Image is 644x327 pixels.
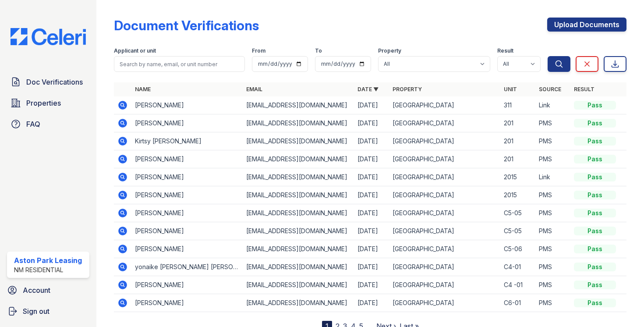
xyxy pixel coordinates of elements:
td: PMS [535,150,570,168]
a: Account [4,281,93,299]
div: Pass [574,119,616,128]
td: PMS [535,294,570,312]
td: PMS [535,258,570,276]
td: [PERSON_NAME] [131,222,243,240]
td: [DATE] [354,186,389,204]
div: Pass [574,281,616,289]
div: Pass [574,245,616,253]
td: [EMAIL_ADDRESS][DOMAIN_NAME] [243,204,354,222]
div: Pass [574,209,616,217]
a: Properties [7,94,89,112]
td: 2015 [500,186,535,204]
td: [DATE] [354,204,389,222]
td: [EMAIL_ADDRESS][DOMAIN_NAME] [243,240,354,258]
input: Search by name, email, or unit number [114,56,245,72]
a: FAQ [7,115,89,133]
a: Email [246,86,262,92]
label: From [252,47,265,54]
td: [DATE] [354,114,389,132]
td: [DATE] [354,168,389,186]
span: FAQ [26,119,40,129]
td: 201 [500,132,535,150]
td: yonaike [PERSON_NAME] [PERSON_NAME] [131,258,243,276]
td: [EMAIL_ADDRESS][DOMAIN_NAME] [243,186,354,204]
span: Doc Verifications [26,77,83,87]
td: [GEOGRAPHIC_DATA] [389,132,500,150]
div: Aston Park Leasing [14,255,82,266]
label: Applicant or unit [114,47,156,54]
label: To [315,47,322,54]
span: Account [23,285,50,295]
td: [PERSON_NAME] [131,114,243,132]
td: [PERSON_NAME] [131,276,243,294]
div: Pass [574,263,616,271]
td: [DATE] [354,276,389,294]
td: [PERSON_NAME] [131,240,243,258]
a: Source [539,86,561,92]
a: Sign out [4,302,93,320]
td: [EMAIL_ADDRESS][DOMAIN_NAME] [243,150,354,168]
td: [GEOGRAPHIC_DATA] [389,276,500,294]
td: Link [535,168,570,186]
td: [PERSON_NAME] [131,186,243,204]
span: Properties [26,98,61,108]
label: Property [378,47,401,54]
div: Pass [574,191,616,199]
td: [EMAIL_ADDRESS][DOMAIN_NAME] [243,132,354,150]
td: [GEOGRAPHIC_DATA] [389,186,500,204]
a: Unit [504,86,517,92]
div: Document Verifications [114,18,259,33]
a: Name [135,86,151,92]
div: Pass [574,155,616,163]
td: [EMAIL_ADDRESS][DOMAIN_NAME] [243,96,354,114]
td: [GEOGRAPHIC_DATA] [389,168,500,186]
td: Link [535,96,570,114]
td: [GEOGRAPHIC_DATA] [389,294,500,312]
img: CE_Logo_Blue-a8612792a0a2168367f1c8372b55b34899dd931a85d93a1a3d3e32e68fde9ad4.png [4,28,93,45]
td: C5-05 [500,222,535,240]
a: Doc Verifications [7,73,89,91]
td: 201 [500,114,535,132]
div: Pass [574,101,616,110]
td: [PERSON_NAME] [131,96,243,114]
a: Result [574,86,594,92]
td: PMS [535,114,570,132]
div: Pass [574,227,616,235]
a: Upload Documents [547,18,626,32]
td: PMS [535,204,570,222]
td: [EMAIL_ADDRESS][DOMAIN_NAME] [243,222,354,240]
td: [EMAIL_ADDRESS][DOMAIN_NAME] [243,258,354,276]
a: Date ▼ [357,86,379,92]
td: [GEOGRAPHIC_DATA] [389,150,500,168]
td: 311 [500,96,535,114]
td: [EMAIL_ADDRESS][DOMAIN_NAME] [243,276,354,294]
td: 201 [500,150,535,168]
span: Sign out [23,306,50,316]
td: C6-01 [500,294,535,312]
td: [DATE] [354,132,389,150]
td: [DATE] [354,96,389,114]
td: C5-05 [500,204,535,222]
td: PMS [535,222,570,240]
td: PMS [535,276,570,294]
td: [GEOGRAPHIC_DATA] [389,96,500,114]
td: [EMAIL_ADDRESS][DOMAIN_NAME] [243,294,354,312]
td: [GEOGRAPHIC_DATA] [389,258,500,276]
td: PMS [535,132,570,150]
td: [PERSON_NAME] [131,150,243,168]
td: [DATE] [354,222,389,240]
td: 2015 [500,168,535,186]
div: Pass [574,173,616,181]
td: [PERSON_NAME] [131,168,243,186]
td: [GEOGRAPHIC_DATA] [389,222,500,240]
td: PMS [535,240,570,258]
td: [DATE] [354,294,389,312]
label: Result [497,47,513,54]
div: NM Residential [14,266,82,274]
td: [GEOGRAPHIC_DATA] [389,114,500,132]
td: [PERSON_NAME] [131,294,243,312]
td: [DATE] [354,258,389,276]
td: [PERSON_NAME] [131,204,243,222]
div: Pass [574,299,616,307]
